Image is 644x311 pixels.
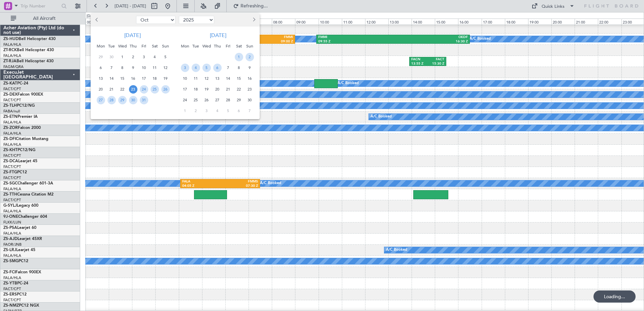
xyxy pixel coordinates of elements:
span: 2 [246,53,254,61]
div: 24-11-2025 [180,95,190,105]
span: 27 [97,96,105,104]
span: 15 [235,74,243,83]
span: 22 [235,85,243,94]
div: 27-10-2025 [95,95,106,105]
div: 13-11-2025 [212,73,223,84]
span: 12 [202,74,211,83]
span: 6 [235,107,243,115]
div: 19-10-2025 [160,73,171,84]
span: 2 [129,53,137,61]
span: 25 [192,96,200,104]
span: 29 [235,96,243,104]
span: 10 [140,64,148,72]
div: 28-10-2025 [106,95,117,105]
span: 20 [97,85,105,94]
span: 2 [192,107,200,115]
div: 4-11-2025 [190,62,201,73]
span: 13 [97,74,105,83]
span: 12 [161,64,170,72]
div: 3-12-2025 [201,105,212,116]
div: 8-11-2025 [233,62,244,73]
div: 31-10-2025 [138,95,149,105]
span: 8 [118,64,127,72]
span: 30 [246,96,254,104]
span: 30 [107,53,116,61]
span: 15 [118,74,127,83]
span: 7 [246,107,254,115]
span: 17 [140,74,148,83]
div: Sun [244,41,255,51]
div: 6-11-2025 [212,62,223,73]
div: 7-11-2025 [223,62,233,73]
span: 27 [213,96,222,104]
span: 18 [192,85,200,94]
div: 4-12-2025 [212,105,223,116]
div: 15-11-2025 [233,73,244,84]
div: 2-11-2025 [244,51,255,62]
div: 23-11-2025 [244,84,255,95]
div: 6-10-2025 [95,62,106,73]
div: Thu [212,41,223,51]
div: 21-10-2025 [106,84,117,95]
div: 27-11-2025 [212,95,223,105]
span: 3 [181,64,189,72]
div: 20-10-2025 [95,84,106,95]
div: Tue [190,41,201,51]
span: 31 [140,96,148,104]
select: Select month [136,16,175,24]
span: 1 [181,107,189,115]
span: 4 [192,64,200,72]
span: 23 [129,85,137,94]
div: 13-10-2025 [95,73,106,84]
div: Sat [233,41,244,51]
div: Thu [128,41,138,51]
div: 18-10-2025 [149,73,160,84]
span: 28 [224,96,232,104]
div: 7-12-2025 [244,105,255,116]
span: 1 [235,53,243,61]
select: Select year [179,16,214,24]
div: 3-11-2025 [180,62,190,73]
span: 26 [202,96,211,104]
div: 23-10-2025 [128,84,138,95]
div: 5-11-2025 [201,62,212,73]
div: 24-10-2025 [138,84,149,95]
div: Tue [106,41,117,51]
div: 26-10-2025 [160,84,171,95]
button: Next month [250,14,257,25]
span: 16 [246,74,254,83]
div: 22-10-2025 [117,84,128,95]
span: 29 [118,96,127,104]
div: 16-11-2025 [244,73,255,84]
span: 6 [97,64,105,72]
div: 29-10-2025 [117,95,128,105]
span: 28 [107,96,116,104]
span: 8 [235,64,243,72]
span: 11 [151,64,159,72]
span: 26 [161,85,170,94]
span: 3 [202,107,211,115]
div: 1-10-2025 [117,51,128,62]
div: 26-11-2025 [201,95,212,105]
div: 8-10-2025 [117,62,128,73]
div: Wed [117,41,128,51]
div: 11-10-2025 [149,62,160,73]
span: 5 [202,64,211,72]
div: 7-10-2025 [106,62,117,73]
span: 29 [97,53,105,61]
span: 30 [129,96,137,104]
div: 30-9-2025 [106,51,117,62]
span: 21 [224,85,232,94]
span: 4 [213,107,222,115]
span: 14 [107,74,116,83]
div: Fri [138,41,149,51]
span: 20 [213,85,222,94]
span: 22 [118,85,127,94]
div: 19-11-2025 [201,84,212,95]
span: 24 [181,96,189,104]
div: 22-11-2025 [233,84,244,95]
div: 14-10-2025 [106,73,117,84]
div: 10-11-2025 [180,73,190,84]
div: Wed [201,41,212,51]
div: Sun [160,41,171,51]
